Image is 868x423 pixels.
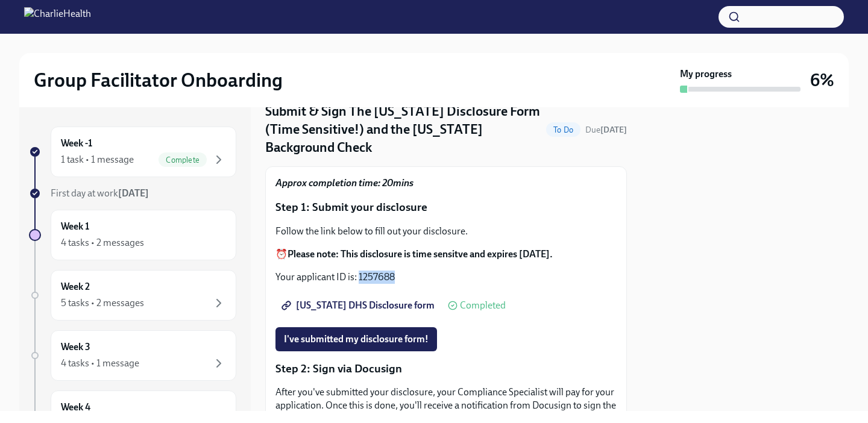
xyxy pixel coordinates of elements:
[61,401,90,414] h6: Week 4
[680,67,732,81] strong: My progress
[600,125,627,135] strong: [DATE]
[51,187,149,199] span: First day at work
[61,340,90,354] h6: Week 3
[288,248,553,260] strong: Please note: This disclosure is time sensitve and expires [DATE].
[24,7,91,27] img: CharlieHealth
[29,330,236,381] a: Week 34 tasks • 1 message
[34,68,283,92] h2: Group Facilitator Onboarding
[284,299,435,312] span: [US_STATE] DHS Disclosure form
[118,187,149,199] strong: [DATE]
[460,301,506,310] span: Completed
[61,296,144,310] div: 5 tasks • 2 messages
[265,102,541,157] h4: Submit & Sign The [US_STATE] Disclosure Form (Time Sensitive!) and the [US_STATE] Background Check
[275,248,617,261] p: ⏰
[61,280,90,293] h6: Week 2
[275,361,617,377] p: Step 2: Sign via Docusign
[29,127,236,177] a: Week -11 task • 1 messageComplete
[275,225,617,238] p: Follow the link below to fill out your disclosure.
[275,327,437,351] button: I've submitted my disclosure form!
[275,293,443,318] a: [US_STATE] DHS Disclosure form
[284,333,429,345] span: I've submitted my disclosure form!
[61,220,89,233] h6: Week 1
[61,236,144,249] div: 4 tasks • 2 messages
[61,357,139,370] div: 4 tasks • 1 message
[585,124,627,136] span: October 22nd, 2025 09:00
[159,155,207,164] span: Complete
[275,177,414,189] strong: Approx completion time: 20mins
[29,210,236,260] a: Week 14 tasks • 2 messages
[29,270,236,321] a: Week 25 tasks • 2 messages
[275,199,617,215] p: Step 1: Submit your disclosure
[275,271,617,284] p: Your applicant ID is: 1257688
[61,153,134,166] div: 1 task • 1 message
[61,137,92,150] h6: Week -1
[585,125,627,135] span: Due
[29,187,236,200] a: First day at work[DATE]
[546,125,580,134] span: To Do
[810,69,834,91] h3: 6%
